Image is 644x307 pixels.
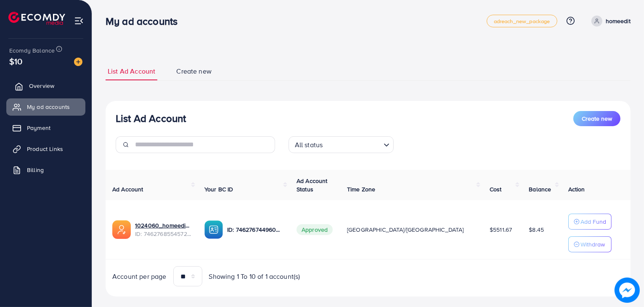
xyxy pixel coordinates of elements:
[204,185,233,193] span: Your BC ID
[176,66,212,76] span: Create new
[8,12,65,25] img: logo
[27,103,70,111] span: My ad accounts
[27,166,44,174] span: Billing
[112,185,143,193] span: Ad Account
[27,124,50,132] span: Payment
[297,224,333,235] span: Approved
[108,66,155,76] span: List Ad Account
[568,185,585,193] span: Action
[116,112,186,124] h3: List Ad Account
[106,15,184,27] h3: My ad accounts
[74,16,84,26] img: menu
[325,137,380,151] input: Search for option
[6,119,85,136] a: Payment
[529,225,544,234] span: $8.45
[293,139,325,151] span: All status
[135,221,191,238] div: <span class='underline'>1024060_homeedit7_1737561213516</span></br>7462768554572742672
[529,185,551,193] span: Balance
[289,136,394,153] div: Search for option
[580,217,606,227] p: Add Fund
[297,177,328,193] span: Ad Account Status
[568,214,612,230] button: Add Fund
[135,221,191,230] a: 1024060_homeedit7_1737561213516
[227,225,283,235] p: ID: 7462767449604177937
[6,140,85,157] a: Product Links
[112,272,167,281] span: Account per page
[487,15,557,27] a: adreach_new_package
[135,230,191,238] span: ID: 7462768554572742672
[6,77,85,94] a: Overview
[204,220,223,239] img: ic-ba-acc.ded83a64.svg
[9,46,55,55] span: Ecomdy Balance
[494,19,550,24] span: adreach_new_package
[29,82,54,90] span: Overview
[490,185,502,193] span: Cost
[588,16,631,26] a: homeedit
[347,225,464,234] span: [GEOGRAPHIC_DATA]/[GEOGRAPHIC_DATA]
[209,272,300,281] span: Showing 1 To 10 of 1 account(s)
[112,220,131,239] img: ic-ads-acc.e4c84228.svg
[568,236,612,252] button: Withdraw
[6,161,85,178] a: Billing
[573,111,620,126] button: Create new
[615,278,640,303] img: image
[606,16,631,26] p: homeedit
[9,55,22,67] span: $10
[580,239,605,249] p: Withdraw
[490,225,512,234] span: $5511.67
[74,58,82,66] img: image
[347,185,375,193] span: Time Zone
[582,114,612,123] span: Create new
[27,145,63,153] span: Product Links
[6,98,85,115] a: My ad accounts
